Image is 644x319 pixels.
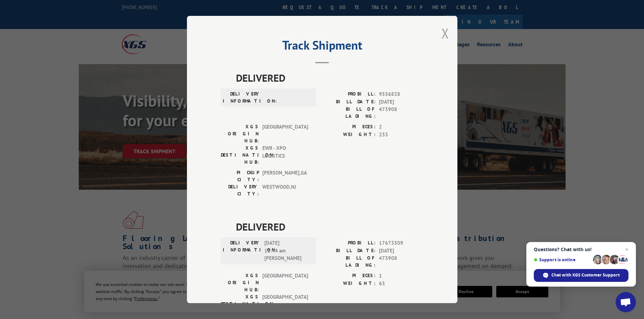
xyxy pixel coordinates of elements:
[264,239,310,262] span: [DATE] 11:44 am [PERSON_NAME]
[223,239,261,262] label: DELIVERY INFORMATION:
[322,98,376,106] label: BILL DATE:
[221,41,424,53] h2: Track Shipment
[534,269,628,282] div: Chat with XGS Customer Support
[262,272,308,293] span: [GEOGRAPHIC_DATA]
[379,239,424,247] span: 17673509
[616,292,636,312] div: Open chat
[221,293,259,315] label: XGS DESTINATION HUB:
[322,90,376,98] label: PROBILL:
[379,131,424,139] span: 233
[551,272,620,278] span: Chat with XGS Customer Support
[379,280,424,288] span: 63
[262,183,308,197] span: WESTWOOD , NJ
[322,255,376,269] label: BILL OF LADING:
[262,144,308,166] span: EWR - XPO LOGISTICS
[322,247,376,255] label: BILL DATE:
[322,106,376,120] label: BILL OF LADING:
[379,90,424,98] span: 9556838
[534,257,591,262] span: Support is online
[221,272,259,293] label: XGS ORIGIN HUB:
[379,98,424,106] span: [DATE]
[322,239,376,247] label: PROBILL:
[221,169,259,183] label: PICKUP CITY:
[322,123,376,131] label: PIECES:
[379,247,424,255] span: [DATE]
[221,183,259,197] label: DELIVERY CITY:
[262,293,308,315] span: [GEOGRAPHIC_DATA]
[379,106,424,120] span: 473908
[262,123,308,144] span: [GEOGRAPHIC_DATA]
[623,245,631,254] span: Close chat
[379,272,424,280] span: 1
[236,70,424,85] span: DELIVERED
[322,272,376,280] label: PIECES:
[534,247,628,252] span: Questions? Chat with us!
[221,123,259,144] label: XGS ORIGIN HUB:
[442,24,449,42] button: Close modal
[322,280,376,288] label: WEIGHT:
[379,255,424,269] span: 473908
[221,144,259,166] label: XGS DESTINATION HUB:
[236,219,424,234] span: DELIVERED
[322,131,376,139] label: WEIGHT:
[223,90,261,105] label: DELIVERY INFORMATION:
[262,169,308,183] span: [PERSON_NAME] , GA
[379,123,424,131] span: 2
